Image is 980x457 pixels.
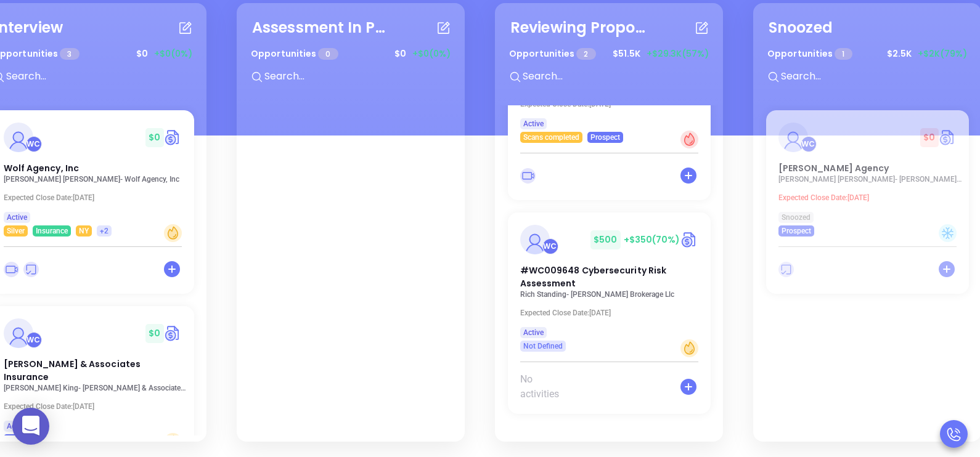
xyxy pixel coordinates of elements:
span: $ 51.5K [610,44,643,63]
p: Expected Close Date: [DATE] [4,402,189,411]
span: Insurance [36,224,68,238]
span: $ 0 [145,324,163,343]
span: #WC009648 Cybersecurity Risk Assessment [520,264,667,289]
span: Active [7,419,27,433]
span: Prospect [7,433,36,447]
span: +$0 (0%) [412,47,451,60]
span: Not Defined [523,339,563,353]
img: Wolf Agency, Inc [4,123,33,152]
p: Kim King - Moore & Associates Insurance Inc [4,384,189,392]
span: $ 0 [920,128,938,147]
span: No activities [520,372,574,402]
p: Opportunities [509,42,596,65]
section: Reviewing Proposal [495,3,723,442]
p: Opportunities [767,42,852,65]
div: Snoozed [769,17,833,39]
span: +2 [100,224,108,238]
section: Assessment In Progress [237,3,465,442]
span: Vitale Agency [778,162,889,174]
span: 0 [318,48,338,60]
span: NY [79,224,89,238]
p: Opportunities [251,42,338,65]
span: 3 [60,48,79,60]
span: Prospect [782,224,811,238]
div: Walter Contreras [26,136,42,152]
span: +$0 (0%) [154,47,192,60]
a: profileWalter Contreras$500+$350(70%)Circle dollar#WC009648 Cybersecurity Risk AssessmentRich Sta... [508,212,711,352]
img: Quote [680,230,698,249]
img: Quote [164,128,182,147]
div: Reviewing Proposal [510,17,646,39]
img: Quote [939,128,957,147]
div: Cold [939,224,957,242]
div: Assessment In Progress [252,17,388,39]
p: Expected Close Date: [DATE] [4,193,189,202]
div: Warm [164,224,182,242]
div: Walter Contreras [801,136,817,152]
div: Hot [680,131,698,148]
img: Quote [164,324,182,342]
span: 1 [835,48,852,60]
span: Snoozed [782,211,811,224]
span: $ 500 [590,230,620,249]
span: Scans completed [523,131,579,144]
div: Warm [680,339,698,357]
p: Wayne Vitale - Vitale Agency [778,175,963,184]
a: profileWalter Contreras$0Circle dollar[PERSON_NAME] Agency[PERSON_NAME] [PERSON_NAME]- [PERSON_NA... [766,110,969,237]
span: Active [523,326,544,339]
span: Prospect [590,131,620,144]
p: Expected Close Date: [DATE] [520,309,705,317]
div: Warm [164,433,182,451]
span: Active [523,117,544,131]
span: Active [7,211,27,224]
p: Connie Caputo - Wolf Agency, Inc [4,175,189,184]
span: Wolf Agency, Inc [4,162,80,174]
a: Expected Close Date:[DATE]ActiveScans completedProspectHot [508,17,711,143]
div: Walter Contreras [26,332,42,348]
input: Search... [521,68,706,84]
span: 2 [576,48,595,60]
input: Search... [5,68,190,84]
span: Moore & Associates Insurance [4,358,141,383]
span: Silver [7,224,25,238]
img: Vitale Agency [778,123,808,152]
p: Rich Standing - Chadwick Brokerage Llc [520,290,705,299]
div: Walter Contreras [542,238,558,254]
img: #WC009648 Cybersecurity Risk Assessment [520,225,550,254]
span: $ 2.5K [884,44,915,63]
span: $ 0 [391,44,409,63]
img: Moore & Associates Insurance [4,318,33,348]
span: +$2K (79%) [918,47,967,60]
p: Expected Close Date: [DATE] [778,193,963,202]
span: +$29.3K (57%) [647,47,709,60]
input: Search... [263,68,448,84]
span: $ 0 [133,44,151,63]
span: $ 0 [145,128,163,147]
span: +$350 (70%) [624,233,680,246]
input: Search... [780,68,965,84]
